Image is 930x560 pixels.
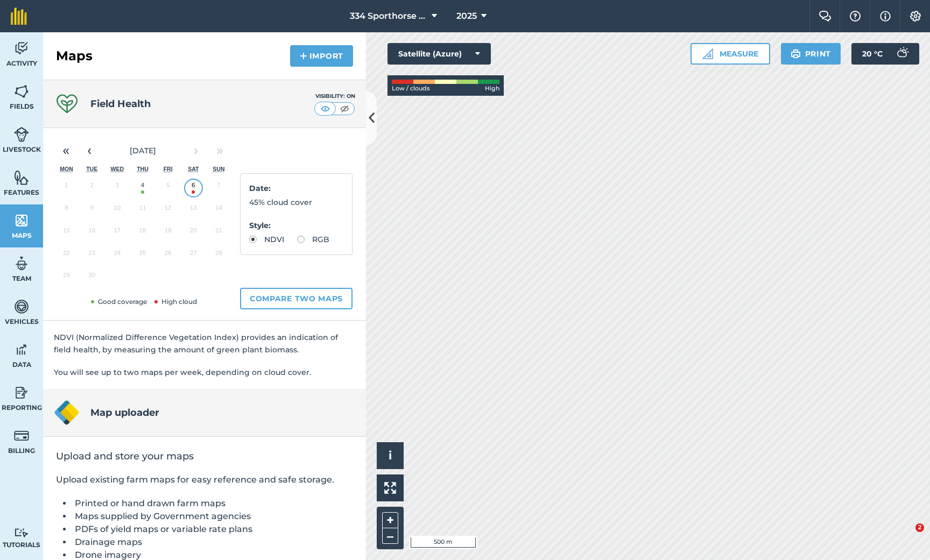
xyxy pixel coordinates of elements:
img: svg+xml;base64,PHN2ZyB4bWxucz0iaHR0cDovL3d3dy53My5vcmcvMjAwMC9zdmciIHdpZHRoPSIxOSIgaGVpZ2h0PSIyNC... [791,47,801,60]
button: September 3, 2025 [104,176,130,199]
button: September 23, 2025 [79,244,104,267]
img: svg+xml;base64,PD94bWwgdmVyc2lvbj0iMS4wIiBlbmNvZGluZz0idXRmLTgiPz4KPCEtLSBHZW5lcmF0b3I6IEFkb2JlIE... [14,126,29,143]
button: Satellite (Azure) [387,43,491,65]
button: September 30, 2025 [79,266,104,289]
button: September 12, 2025 [156,199,181,222]
span: Low / clouds [392,84,430,94]
abbr: Tuesday [86,166,97,172]
button: Import [290,45,353,67]
button: September 26, 2025 [156,244,181,267]
img: svg+xml;base64,PD94bWwgdmVyc2lvbj0iMS4wIiBlbmNvZGluZz0idXRmLTgiPz4KPCEtLSBHZW5lcmF0b3I6IEFkb2JlIE... [14,385,29,401]
span: [DATE] [130,146,156,155]
li: Printed or hand drawn farm maps [72,497,353,510]
img: Ruler icon [702,48,713,59]
img: Four arrows, one pointing top left, one top right, one bottom right and the last bottom left [384,482,396,494]
p: 45% cloud cover [249,196,343,208]
img: svg+xml;base64,PHN2ZyB4bWxucz0iaHR0cDovL3d3dy53My5vcmcvMjAwMC9zdmciIHdpZHRoPSI1NiIgaGVpZ2h0PSI2MC... [14,212,29,229]
button: September 7, 2025 [206,176,231,199]
abbr: Monday [60,166,73,172]
button: « [54,139,77,162]
button: Compare two maps [240,288,353,309]
button: Print [781,43,841,65]
button: September 6, 2025 [181,176,206,199]
button: – [382,528,398,544]
button: [DATE] [101,139,184,162]
button: September 8, 2025 [54,199,79,222]
abbr: Friday [164,166,173,172]
button: i [377,442,404,469]
img: A cog icon [909,11,922,22]
abbr: Wednesday [111,166,124,172]
img: svg+xml;base64,PHN2ZyB4bWxucz0iaHR0cDovL3d3dy53My5vcmcvMjAwMC9zdmciIHdpZHRoPSIxNCIgaGVpZ2h0PSIyNC... [300,49,307,62]
button: September 24, 2025 [104,244,130,267]
img: svg+xml;base64,PD94bWwgdmVyc2lvbj0iMS4wIiBlbmNvZGluZz0idXRmLTgiPz4KPCEtLSBHZW5lcmF0b3I6IEFkb2JlIE... [14,528,29,538]
p: Upload existing farm maps for easy reference and safe storage. [56,473,353,486]
img: fieldmargin Logo [11,8,27,25]
span: High [485,84,499,94]
button: September 4, 2025 [130,176,155,199]
img: svg+xml;base64,PD94bWwgdmVyc2lvbj0iMS4wIiBlbmNvZGluZz0idXRmLTgiPz4KPCEtLSBHZW5lcmF0b3I6IEFkb2JlIE... [14,428,29,444]
span: High cloud [152,297,197,306]
strong: Style : [249,221,271,230]
img: svg+xml;base64,PD94bWwgdmVyc2lvbj0iMS4wIiBlbmNvZGluZz0idXRmLTgiPz4KPCEtLSBHZW5lcmF0b3I6IEFkb2JlIE... [14,342,29,358]
span: 20 ° C [862,43,883,65]
img: svg+xml;base64,PHN2ZyB4bWxucz0iaHR0cDovL3d3dy53My5vcmcvMjAwMC9zdmciIHdpZHRoPSIxNyIgaGVpZ2h0PSIxNy... [880,10,891,23]
h4: Field Health [90,96,151,111]
span: 2 [915,523,924,532]
img: A question mark icon [849,11,862,22]
button: September 25, 2025 [130,244,155,267]
button: September 17, 2025 [104,222,130,244]
button: September 13, 2025 [181,199,206,222]
li: Maps supplied by Government agencies [72,510,353,523]
button: Measure [691,43,770,65]
span: 334 Sporthorse Stud [350,10,427,23]
button: September 29, 2025 [54,266,79,289]
button: » [208,139,231,162]
span: Good coverage [89,297,147,306]
p: You will see up to two maps per week, depending on cloud cover. [54,366,355,378]
button: ‹ [77,139,101,162]
button: September 27, 2025 [181,244,206,267]
label: NDVI [249,236,284,243]
button: September 22, 2025 [54,244,79,267]
button: September 10, 2025 [104,199,130,222]
button: › [184,139,208,162]
img: Two speech bubbles overlapping with the left bubble in the forefront [819,11,832,22]
img: svg+xml;base64,PHN2ZyB4bWxucz0iaHR0cDovL3d3dy53My5vcmcvMjAwMC9zdmciIHdpZHRoPSI1MCIgaGVpZ2h0PSI0MC... [338,103,351,114]
h2: Upload and store your maps [56,450,353,463]
span: 2025 [456,10,477,23]
img: svg+xml;base64,PD94bWwgdmVyc2lvbj0iMS4wIiBlbmNvZGluZz0idXRmLTgiPz4KPCEtLSBHZW5lcmF0b3I6IEFkb2JlIE... [14,299,29,315]
div: Visibility: On [314,92,355,101]
li: PDFs of yield maps or variable rate plans [72,523,353,536]
button: September 9, 2025 [79,199,104,222]
button: September 15, 2025 [54,222,79,244]
img: svg+xml;base64,PHN2ZyB4bWxucz0iaHR0cDovL3d3dy53My5vcmcvMjAwMC9zdmciIHdpZHRoPSI1NiIgaGVpZ2h0PSI2MC... [14,169,29,186]
button: September 2, 2025 [79,176,104,199]
img: svg+xml;base64,PHN2ZyB4bWxucz0iaHR0cDovL3d3dy53My5vcmcvMjAwMC9zdmciIHdpZHRoPSI1NiIgaGVpZ2h0PSI2MC... [14,83,29,100]
img: svg+xml;base64,PHN2ZyB4bWxucz0iaHR0cDovL3d3dy53My5vcmcvMjAwMC9zdmciIHdpZHRoPSI1MCIgaGVpZ2h0PSI0MC... [319,103,332,114]
iframe: Intercom live chat [893,523,919,549]
h2: Maps [56,47,93,65]
button: September 11, 2025 [130,199,155,222]
button: September 5, 2025 [156,176,181,199]
button: September 28, 2025 [206,244,231,267]
label: RGB [297,236,329,243]
strong: Date : [249,183,271,193]
button: September 16, 2025 [79,222,104,244]
button: September 18, 2025 [130,222,155,244]
abbr: Sunday [213,166,224,172]
button: + [382,512,398,528]
abbr: Thursday [137,166,149,172]
button: September 14, 2025 [206,199,231,222]
span: i [389,449,392,462]
img: Map uploader logo [54,400,80,426]
abbr: Saturday [188,166,199,172]
p: NDVI (Normalized Difference Vegetation Index) provides an indication of field health, by measurin... [54,331,355,356]
h4: Map uploader [90,405,159,420]
button: 20 °C [851,43,919,65]
button: September 20, 2025 [181,222,206,244]
img: svg+xml;base64,PD94bWwgdmVyc2lvbj0iMS4wIiBlbmNvZGluZz0idXRmLTgiPz4KPCEtLSBHZW5lcmF0b3I6IEFkb2JlIE... [891,43,913,65]
button: September 1, 2025 [54,176,79,199]
img: svg+xml;base64,PD94bWwgdmVyc2lvbj0iMS4wIiBlbmNvZGluZz0idXRmLTgiPz4KPCEtLSBHZW5lcmF0b3I6IEFkb2JlIE... [14,40,29,56]
button: September 19, 2025 [156,222,181,244]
